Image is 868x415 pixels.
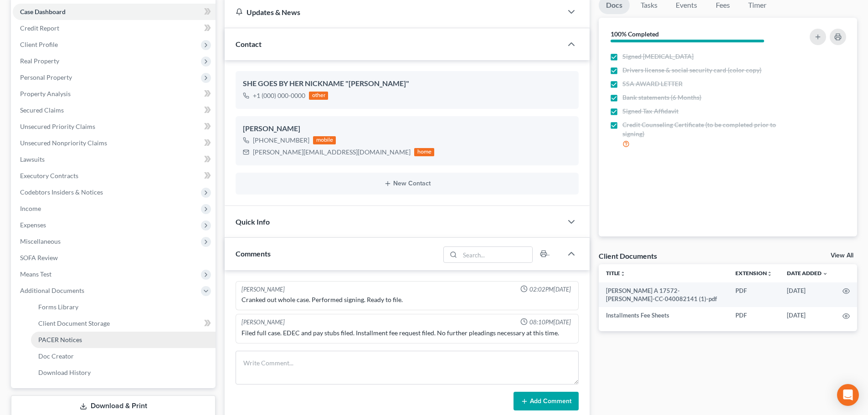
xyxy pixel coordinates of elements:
span: Credit Counseling Certificate (to be completed prior to signing) [622,120,785,138]
div: home [414,148,434,156]
input: Search... [460,247,533,262]
div: [PHONE_NUMBER] [253,136,309,145]
td: [DATE] [780,307,835,323]
button: New Contact [243,180,571,187]
a: Credit Report [13,20,216,36]
div: [PERSON_NAME] [241,285,285,294]
a: Date Added expand_more [787,270,828,277]
span: Doc Creator [38,352,74,360]
span: Lawsuits [20,155,45,163]
span: Credit Report [20,24,59,32]
a: View All [831,252,853,259]
a: Unsecured Nonpriority Claims [13,135,216,151]
div: Updates & News [236,7,551,17]
i: unfold_more [767,271,772,277]
span: Expenses [20,221,46,229]
span: Means Test [20,270,51,278]
a: Executory Contracts [13,168,216,184]
span: Download History [38,369,91,376]
div: [PERSON_NAME] [241,318,285,327]
i: expand_more [822,271,828,277]
span: Client Profile [20,41,58,48]
a: Property Analysis [13,86,216,102]
span: SSA AWARD LETTER [622,79,683,88]
div: Open Intercom Messenger [837,384,859,406]
a: Case Dashboard [13,4,216,20]
a: Doc Creator [31,348,216,364]
span: Unsecured Nonpriority Claims [20,139,107,147]
span: 08:10PM[DATE] [529,318,571,327]
td: PDF [728,307,780,323]
a: Forms Library [31,299,216,315]
span: Comments [236,249,271,258]
button: Add Comment [514,392,579,411]
a: Client Document Storage [31,315,216,332]
div: Filed full case. EDEC and pay stubs filed. Installment fee request filed. No further pleadings ne... [241,328,573,338]
span: Real Property [20,57,59,65]
span: Forms Library [38,303,78,311]
div: SHE GOES BY HER NICKNAME "[PERSON_NAME]" [243,78,571,89]
a: Unsecured Priority Claims [13,118,216,135]
strong: 100% Completed [611,30,659,38]
div: mobile [313,136,336,144]
span: Signed [MEDICAL_DATA] [622,52,693,61]
a: SOFA Review [13,250,216,266]
span: Client Document Storage [38,319,110,327]
span: Executory Contracts [20,172,78,179]
a: Download History [31,364,216,381]
span: Signed Tax Affidavit [622,107,678,116]
span: Contact [236,40,262,48]
a: PACER Notices [31,332,216,348]
div: other [309,92,328,100]
span: 02:02PM[DATE] [529,285,571,294]
span: Case Dashboard [20,8,66,15]
span: Miscellaneous [20,237,61,245]
span: Codebtors Insiders & Notices [20,188,103,196]
i: unfold_more [620,271,626,277]
td: [PERSON_NAME] A 17572-[PERSON_NAME]-CC-040082141 (1)-pdf [599,282,728,307]
span: SOFA Review [20,254,58,261]
span: Unsecured Priority Claims [20,123,95,130]
a: Extensionunfold_more [735,270,772,277]
div: [PERSON_NAME][EMAIL_ADDRESS][DOMAIN_NAME] [253,148,411,157]
span: Property Analysis [20,90,71,97]
div: [PERSON_NAME] [243,123,571,134]
td: PDF [728,282,780,307]
span: Personal Property [20,73,72,81]
span: Bank statements (6 Months) [622,93,701,102]
div: +1 (000) 000-0000 [253,91,305,100]
div: Cranked out whole case. Performed signing. Ready to file. [241,295,573,304]
a: Lawsuits [13,151,216,168]
td: Installments Fee Sheets [599,307,728,323]
a: Titleunfold_more [606,270,626,277]
span: Secured Claims [20,106,64,114]
span: Quick Info [236,217,270,226]
span: PACER Notices [38,336,82,343]
span: Drivers license & social security card (color copy) [622,66,761,75]
td: [DATE] [780,282,835,307]
span: Additional Documents [20,287,84,294]
a: Secured Claims [13,102,216,118]
div: Client Documents [599,251,657,261]
span: Income [20,205,41,212]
